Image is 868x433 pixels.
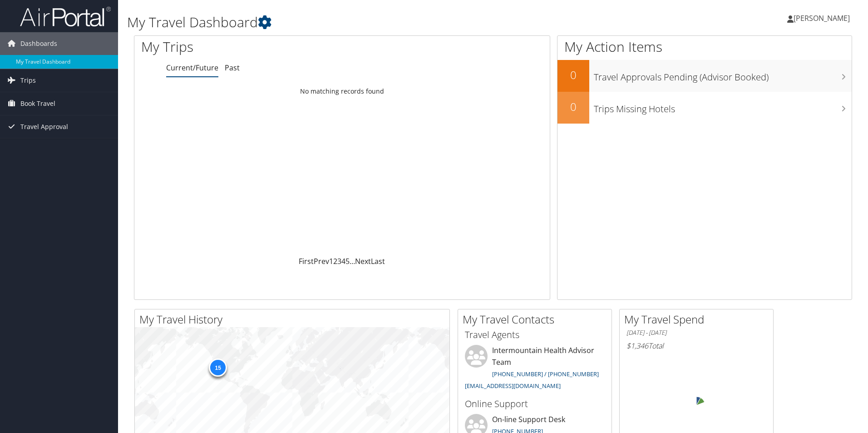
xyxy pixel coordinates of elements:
[557,92,852,124] a: 0Trips Missing Hotels
[20,92,55,115] span: Book Travel
[626,341,648,351] span: $1,346
[20,32,57,55] span: Dashboards
[166,63,218,73] a: Current/Future
[355,256,371,266] a: Next
[463,312,612,327] h2: My Travel Contacts
[20,6,111,27] img: airportal-logo.png
[465,398,605,410] h3: Online Support
[337,256,341,266] a: 3
[557,99,589,114] h2: 0
[139,312,449,327] h2: My Travel History
[333,256,337,266] a: 2
[492,370,599,378] a: [PHONE_NUMBER] / [PHONE_NUMBER]
[299,256,314,266] a: First
[225,63,240,73] a: Past
[460,345,609,393] li: Intermountain Health Advisor Team
[209,358,227,377] div: 15
[626,341,766,351] h6: Total
[465,328,605,341] h3: Travel Agents
[557,67,589,83] h2: 0
[20,69,36,92] span: Trips
[314,256,329,266] a: Prev
[594,66,852,84] h3: Travel Approvals Pending (Advisor Booked)
[594,98,852,115] h3: Trips Missing Hotels
[787,5,859,32] a: [PERSON_NAME]
[134,83,550,100] td: No matching records found
[345,256,350,266] a: 5
[20,115,68,138] span: Travel Approval
[141,37,370,56] h1: My Trips
[127,13,615,32] h1: My Travel Dashboard
[626,328,766,337] h6: [DATE] - [DATE]
[329,256,333,266] a: 1
[794,13,850,23] span: [PERSON_NAME]
[371,256,385,266] a: Last
[624,312,773,327] h2: My Travel Spend
[557,37,852,56] h1: My Action Items
[465,382,561,390] a: [EMAIL_ADDRESS][DOMAIN_NAME]
[557,60,852,92] a: 0Travel Approvals Pending (Advisor Booked)
[341,256,345,266] a: 4
[350,256,355,266] span: …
